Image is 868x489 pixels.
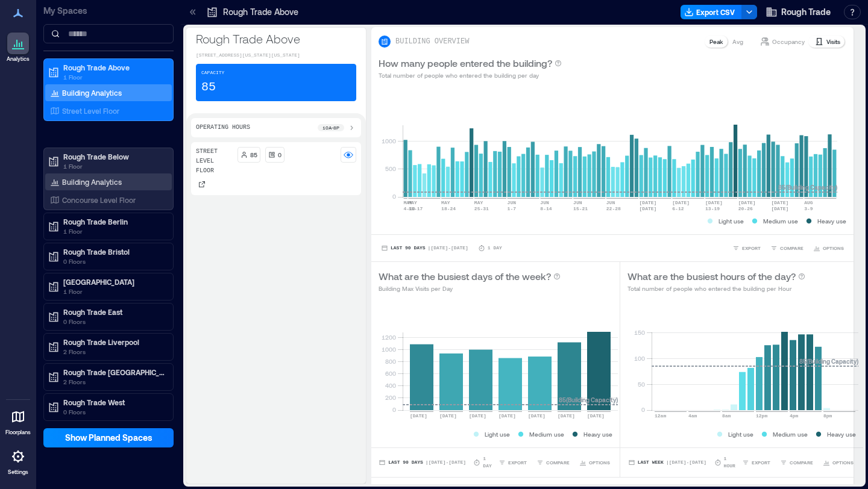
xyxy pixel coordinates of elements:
p: [GEOGRAPHIC_DATA] [63,277,165,287]
p: Capacity [201,69,224,76]
text: [DATE] [738,200,756,205]
p: What are the busiest days of the week? [379,269,551,284]
text: [DATE] [528,413,546,419]
tspan: 1000 [382,346,396,353]
span: Rough Trade [781,6,831,18]
text: 20-26 [738,206,753,211]
p: Settings [8,469,28,476]
span: COMPARE [790,459,813,466]
p: Heavy use [817,216,846,226]
span: OPTIONS [832,459,854,466]
span: OPTIONS [589,459,610,466]
tspan: 1000 [382,137,396,145]
button: EXPORT [730,242,763,254]
p: 1 Floor [63,226,165,236]
span: EXPORT [752,459,770,466]
button: Last 90 Days |[DATE]-[DATE] [379,242,471,254]
text: [DATE] [672,200,690,205]
p: Medium use [763,216,798,226]
text: AUG [804,200,813,205]
p: Rough Trade Above [63,63,165,72]
tspan: 100 [634,355,645,362]
span: COMPARE [780,244,804,252]
button: EXPORT [740,456,773,469]
text: [DATE] [772,200,789,205]
text: [DATE] [640,200,657,205]
button: OPTIONS [811,242,846,254]
text: 4am [688,413,697,419]
text: 11-17 [408,206,423,211]
p: Visits [826,37,840,46]
button: Export CSV [681,5,742,19]
button: Rough Trade [762,2,834,22]
p: BUILDING OVERVIEW [395,37,469,46]
a: Floorplans [2,402,34,440]
text: [DATE] [498,413,516,419]
p: 1 Hour [724,455,740,470]
text: 25-31 [474,206,489,211]
p: 85 [201,79,216,96]
text: 13-19 [705,206,720,211]
p: 1 Floor [63,161,165,171]
text: 8am [722,413,731,419]
button: OPTIONS [820,456,856,469]
p: Medium use [529,429,564,439]
p: Light use [485,429,510,439]
p: 10a - 8p [322,124,339,131]
text: 8pm [823,413,832,419]
text: 1-7 [508,206,517,211]
p: 0 Floors [63,257,165,266]
tspan: 50 [638,381,645,388]
p: 0 [278,150,281,160]
text: 4pm [790,413,799,419]
tspan: 150 [634,329,645,336]
p: 2 Floors [63,377,165,387]
text: [DATE] [705,200,723,205]
text: 6-12 [672,206,684,211]
tspan: 0 [392,193,396,200]
p: 0 Floors [63,317,165,326]
span: EXPORT [508,459,527,466]
text: 4-10 [404,206,415,211]
span: Show Planned Spaces [65,432,153,444]
button: OPTIONS [577,456,612,469]
p: Building Analytics [62,88,122,98]
span: OPTIONS [823,244,844,252]
span: EXPORT [742,244,761,252]
tspan: 400 [385,382,396,389]
text: 8-14 [540,206,552,211]
text: 12am [655,413,666,419]
text: 22-28 [606,206,621,211]
p: Street Level Floor [196,147,233,176]
text: 15-21 [573,206,588,211]
text: 3-9 [804,206,813,211]
p: 1 Day [483,455,496,470]
p: Rough Trade [GEOGRAPHIC_DATA] [63,367,165,377]
tspan: 0 [641,406,645,413]
tspan: 600 [385,370,396,377]
p: 2 Floors [63,347,165,357]
tspan: 1200 [382,334,396,341]
text: [DATE] [469,413,486,419]
p: Rough Trade West [63,397,165,407]
tspan: 0 [392,406,396,413]
p: Total number of people who entered the building per Hour [627,284,805,293]
text: 18-24 [441,206,456,211]
p: Rough Trade Above [196,30,356,47]
button: COMPARE [768,242,806,254]
span: COMPARE [546,459,570,466]
text: JUN [573,200,582,205]
p: How many people entered the building? [379,56,552,70]
p: What are the busiest hours of the day? [627,269,796,284]
text: [DATE] [640,206,657,211]
p: Light use [728,429,753,439]
text: JUN [508,200,517,205]
a: Settings [4,442,33,479]
text: JUN [606,200,615,205]
p: 1 Floor [63,287,165,296]
p: Building Max Visits per Day [379,284,561,293]
p: Heavy use [827,429,856,439]
text: [DATE] [410,413,427,419]
text: 12pm [756,413,767,419]
text: [DATE] [587,413,605,419]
